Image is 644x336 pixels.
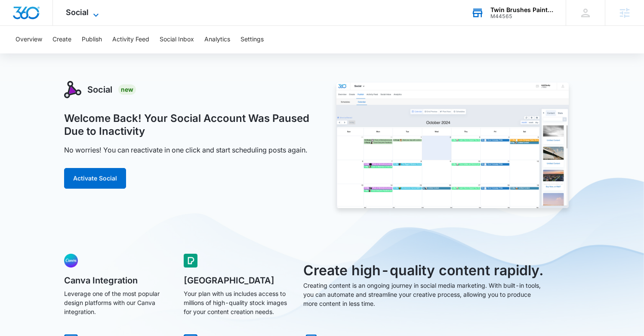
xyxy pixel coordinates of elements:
h3: Create high-quality content rapidly. [303,260,545,281]
button: Publish [82,26,102,53]
button: Social Inbox [160,26,194,53]
div: account id [490,13,553,19]
h3: Social [87,83,112,96]
p: Creating content is an ongoing journey in social media marketing. With built-in tools, you can au... [303,281,545,308]
p: Leverage one of the most popular design platforms with our Canva integration. [64,289,172,316]
button: Analytics [204,26,230,53]
h5: Canva Integration [64,276,172,285]
button: Create [52,26,71,53]
span: Social [66,8,89,17]
div: New [118,84,136,95]
div: account name [490,6,553,13]
button: Activity Feed [112,26,149,53]
h5: [GEOGRAPHIC_DATA] [184,276,291,285]
h1: Welcome Back! Your Social Account Was Paused Due to Inactivity [64,112,313,138]
p: Your plan with us includes access to millions of high-quality stock images for your content creat... [184,289,291,316]
button: Settings [240,26,264,53]
button: Overview [15,26,42,53]
p: No worries! You can reactivate in one click and start scheduling posts again. [64,145,307,155]
button: Activate Social [64,168,126,189]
